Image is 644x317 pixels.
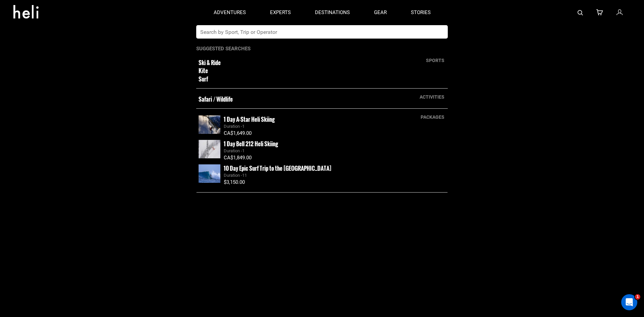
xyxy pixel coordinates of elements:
p: experts [270,9,291,16]
img: images [199,115,220,134]
span: 11 [242,173,247,178]
small: Ski & Ride [199,59,396,67]
span: CA$1,849.00 [224,155,252,161]
span: CA$1,649.00 [224,130,252,136]
span: 1 [242,148,245,153]
small: Safari / Wildlife [199,95,396,103]
p: adventures [214,9,246,16]
p: Suggested Searches [196,45,448,52]
span: 1 [242,124,245,129]
p: destinations [315,9,350,16]
span: 1 [635,294,640,300]
img: search-bar-icon.svg [578,10,583,15]
img: images [199,140,220,158]
div: packages [417,114,448,120]
input: Search by Sport, Trip or Operator [196,25,434,39]
small: Surf [199,75,396,83]
small: 1 Day Bell 212 Heli Skiing [224,140,278,148]
iframe: Intercom live chat [621,294,637,310]
img: images [199,164,220,183]
small: Kite [199,67,396,75]
small: 1 Day A-Star Heli Skiing [224,115,275,123]
div: sports [423,57,448,64]
span: $3,150.00 [224,179,245,185]
div: Duration - [224,148,445,154]
div: Duration - [224,172,445,179]
div: activities [416,94,448,100]
small: 10 Day Epic Surf Trip to the [GEOGRAPHIC_DATA] [224,164,331,172]
div: Duration - [224,123,445,130]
